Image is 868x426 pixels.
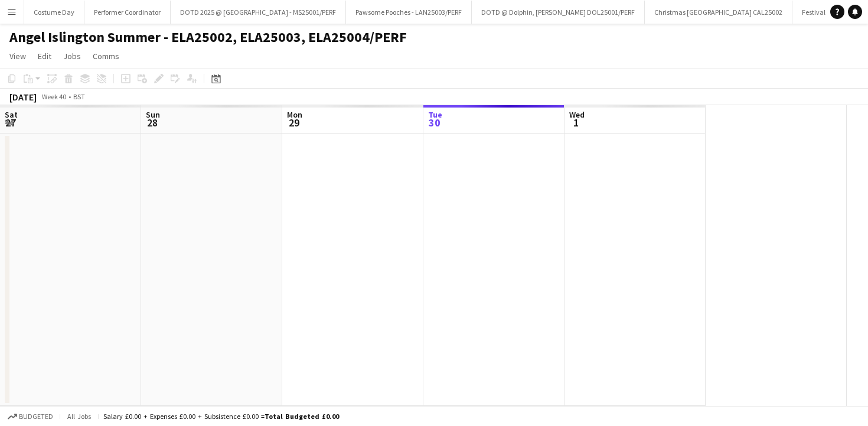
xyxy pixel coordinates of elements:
span: 1 [567,116,585,129]
button: Pawsome Pooches - LAN25003/PERF [346,1,472,24]
span: Total Budgeted £0.00 [265,412,339,421]
span: 30 [426,116,442,129]
span: 29 [285,116,302,129]
button: Costume Day [24,1,84,24]
span: Edit [38,51,51,61]
a: Jobs [58,48,86,64]
button: DOTD 2025 @ [GEOGRAPHIC_DATA] - MS25001/PERF [171,1,346,24]
a: View [5,48,31,64]
span: Week 40 [39,92,68,101]
div: [DATE] [9,91,37,103]
h1: Angel Islington Summer - ELA25002, ELA25003, ELA25004/PERF [9,28,407,46]
span: All jobs [65,412,93,421]
span: Sun [146,109,160,120]
span: Mon [287,109,302,120]
span: 27 [3,116,18,129]
button: Christmas [GEOGRAPHIC_DATA] CAL25002 [645,1,792,24]
span: Tue [428,109,442,120]
button: DOTD @ Dolphin, [PERSON_NAME] DOL25001/PERF [472,1,645,24]
span: View [9,51,26,61]
div: BST [73,92,85,101]
span: Jobs [63,51,81,61]
a: Comms [88,48,124,64]
button: Performer Coordinator [84,1,171,24]
span: Sat [5,109,18,120]
span: Budgeted [19,412,53,421]
span: 28 [144,116,160,129]
button: Budgeted [6,410,55,423]
a: Edit [33,48,56,64]
div: Salary £0.00 + Expenses £0.00 + Subsistence £0.00 = [103,412,339,421]
span: Wed [569,109,585,120]
span: Comms [93,51,119,61]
